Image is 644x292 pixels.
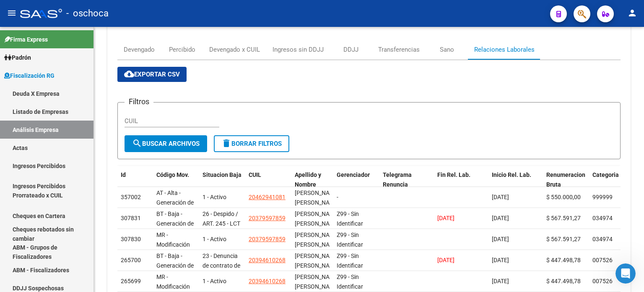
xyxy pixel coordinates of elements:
div: Ingresos sin DDJJ [273,45,324,54]
datatable-header-cell: Categoria [589,166,631,203]
span: - oschoca [66,4,109,23]
span: Borrar Filtros [221,140,282,147]
h3: Filtros [125,96,153,108]
div: DDJJ [343,45,358,54]
span: Padrón [4,53,31,62]
div: Sano [440,45,454,54]
iframe: Intercom live chat [615,263,636,284]
span: Categoria [592,171,619,178]
span: MR - Modificación de datos en la relación CUIT –CUIL [156,231,196,276]
span: BT - Baja - Generación de Clave [156,210,194,237]
span: Exportar CSV [124,71,180,78]
span: [DATE] [437,257,454,263]
datatable-header-cell: CUIL [245,166,291,203]
span: Z99 - Sin Identificar [337,253,363,269]
span: Z99 - Sin Identificar [337,210,363,227]
div: Devengado x CUIL [209,45,260,54]
span: 307831 [121,215,141,221]
span: 26 - Despido / ART. 245 - LCT [203,210,240,227]
span: Renumeracion Bruta [546,171,585,188]
span: 20379597859 [249,236,286,242]
span: Inicio Rel. Lab. [492,171,531,178]
span: [DATE] [492,236,509,242]
span: GOMEZ EZEQUIEL MAXIMILIANO [295,253,340,269]
span: $ 550.000,00 [546,194,581,200]
button: Borrar Filtros [214,135,289,152]
span: Gerenciador [337,171,370,178]
span: Z99 - Sin Identificar [337,274,363,290]
span: [DATE] [492,215,509,221]
span: $ 447.498,78 [546,278,581,284]
datatable-header-cell: Situacion Baja [199,166,245,203]
span: [DATE] [492,278,509,284]
span: 357002 [121,194,141,200]
span: 1 - Activo [203,194,226,200]
span: 20394610268 [249,278,286,284]
datatable-header-cell: Renumeracion Bruta [543,166,589,203]
span: 265699 [121,278,141,284]
span: 20394610268 [249,257,286,263]
span: 007526 [592,278,613,284]
div: Devengado [124,45,155,54]
span: 20379597859 [249,215,286,221]
span: $ 447.498,78 [546,257,581,263]
datatable-header-cell: Telegrama Renuncia [379,166,434,203]
datatable-header-cell: Inicio Rel. Lab. [488,166,543,203]
span: [DATE] [492,257,509,263]
span: 20462941081 [249,194,286,200]
span: [DATE] [492,194,509,200]
div: Percibido [169,45,195,54]
span: VERA LAUTARO SEBASTIAN [295,189,340,206]
span: 307830 [121,236,141,242]
mat-icon: cloud_download [124,69,134,79]
mat-icon: menu [7,8,17,18]
span: BT - Baja - Generación de Clave [156,253,194,279]
span: 034974 [592,236,613,242]
span: FLORES FRANCO SIMON [295,231,340,248]
datatable-header-cell: Fin Rel. Lab. [434,166,488,203]
span: Firma Express [4,35,48,44]
datatable-header-cell: Id [117,166,153,203]
span: Apellido y Nombre [295,171,321,188]
span: Situacion Baja [203,171,241,178]
span: Z99 - Sin Identificar [337,231,363,248]
span: Telegrama Renuncia [383,171,412,188]
span: 265700 [121,257,141,263]
span: Código Mov. [156,171,189,178]
span: Fiscalización RG [4,71,55,80]
div: Relaciones Laborales [474,45,535,54]
span: 1 - Activo [203,278,226,284]
span: - [337,194,338,200]
span: $ 567.591,27 [546,236,581,242]
datatable-header-cell: Código Mov. [153,166,199,203]
span: 007526 [592,257,613,263]
mat-icon: person [627,8,637,18]
span: AT - Alta - Generación de clave [156,189,194,216]
datatable-header-cell: Apellido y Nombre [291,166,333,203]
span: CUIL [249,171,261,178]
span: [DATE] [437,215,454,221]
div: Transferencias [378,45,420,54]
mat-icon: delete [221,138,231,148]
span: GOMEZ EZEQUIEL MAXIMILIANO [295,274,340,290]
span: FLORES FRANCO SIMON [295,210,340,227]
span: 999999 [592,194,613,200]
button: Exportar CSV [117,67,187,82]
span: $ 567.591,27 [546,215,581,221]
span: Id [121,171,126,178]
span: Buscar Archivos [132,140,200,147]
datatable-header-cell: Gerenciador [333,166,379,203]
span: Fin Rel. Lab. [437,171,470,178]
span: 1 - Activo [203,236,226,242]
button: Buscar Archivos [125,135,207,152]
mat-icon: search [132,138,142,148]
span: 034974 [592,215,613,221]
